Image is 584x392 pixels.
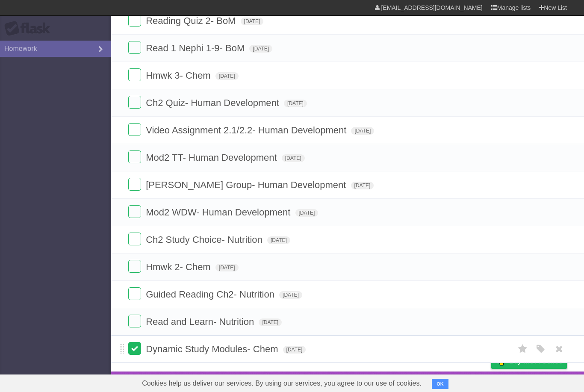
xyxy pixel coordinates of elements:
[432,379,448,389] button: OK
[513,374,567,390] a: Suggest a feature
[295,209,319,217] span: [DATE]
[128,96,141,109] label: Done
[128,14,141,27] label: Done
[279,291,302,299] span: [DATE]
[283,346,306,354] span: [DATE]
[241,18,264,25] span: [DATE]
[128,342,141,355] label: Done
[451,374,470,390] a: Terms
[146,97,281,108] span: Ch2 Quiz- Human Development
[267,236,290,244] span: [DATE]
[259,318,282,326] span: [DATE]
[480,374,502,390] a: Privacy
[378,374,395,390] a: About
[4,21,56,36] div: Flask
[146,316,256,327] span: Read and Learn- Nutrition
[128,68,141,81] label: Done
[215,264,239,271] span: [DATE]
[146,234,265,245] span: Ch2 Study Choice- Nutrition
[146,152,279,163] span: Mod2 TT- Human Development
[128,41,141,54] label: Done
[128,178,141,191] label: Done
[509,354,563,368] span: Buy me a coffee
[282,154,305,162] span: [DATE]
[249,45,272,53] span: [DATE]
[515,342,531,356] label: Star task
[146,43,247,53] span: Read 1 Nephi 1-9- BoM
[128,123,141,136] label: Done
[406,374,440,390] a: Developers
[146,70,213,81] span: Hmwk 3- Chem
[146,180,348,190] span: [PERSON_NAME] Group- Human Development
[128,233,141,245] label: Done
[146,344,280,354] span: Dynamic Study Modules- Chem
[146,289,277,300] span: Guided Reading Ch2- Nutrition
[133,375,430,392] span: Cookies help us deliver our services. By using our services, you agree to our use of cookies.
[128,260,141,273] label: Done
[146,15,238,26] span: Reading Quiz 2- BoM
[215,72,239,80] span: [DATE]
[128,315,141,327] label: Done
[146,262,213,272] span: Hmwk 2- Chem
[284,100,307,107] span: [DATE]
[351,127,374,135] span: [DATE]
[146,207,292,218] span: Mod2 WDW- Human Development
[351,182,374,189] span: [DATE]
[146,125,348,136] span: Video Assignment 2.1/2.2- Human Development
[128,150,141,163] label: Done
[128,287,141,300] label: Done
[128,205,141,218] label: Done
